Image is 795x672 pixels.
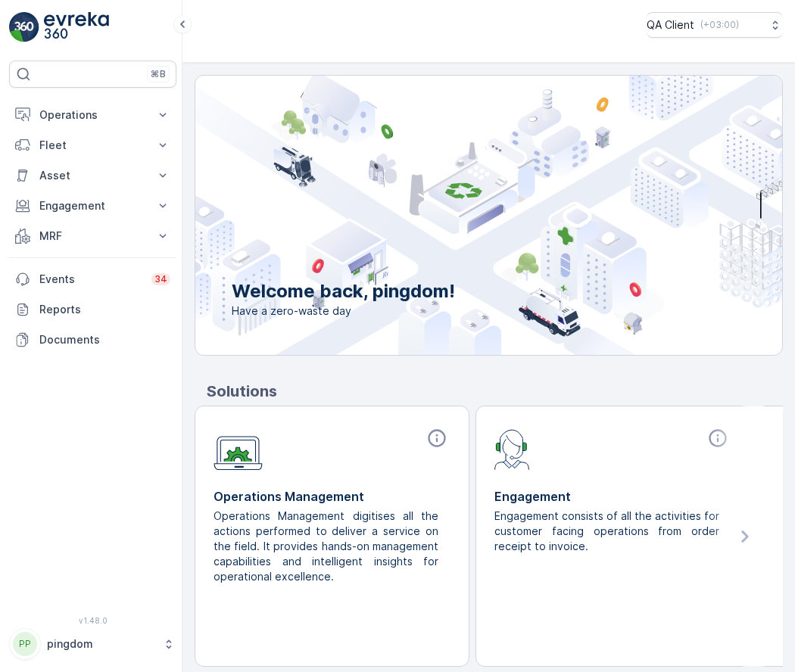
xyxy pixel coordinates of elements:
[39,272,142,287] p: Events
[9,12,39,42] img: logo
[9,628,176,660] button: PPpingdom
[44,12,109,42] img: logo_light-DOdMpM7g.png
[9,160,176,191] button: Asset
[39,138,146,153] p: Fleet
[9,130,176,160] button: Fleet
[214,509,438,584] p: Operations Management digitises all the actions performed to deliver a service on the field. It p...
[13,632,37,656] div: PP
[9,100,176,130] button: Operations
[700,19,739,31] p: ( +03:00 )
[207,380,783,403] p: Solutions
[232,303,455,319] span: Have a zero-waste day
[39,332,170,347] p: Documents
[39,168,146,183] p: Asset
[647,17,694,33] p: QA Client
[9,221,176,251] button: MRF
[494,509,719,554] p: Engagement consists of all the activities for customer facing operations from order receipt to in...
[127,76,782,355] img: city illustration
[494,428,530,470] img: module-icon
[9,264,176,294] a: Events34
[9,191,176,221] button: Engagement
[154,273,167,285] p: 34
[39,302,170,317] p: Reports
[39,229,146,244] p: MRF
[39,107,146,123] p: Operations
[39,198,146,213] p: Engagement
[9,616,176,625] span: v 1.48.0
[232,279,455,303] p: Welcome back, pingdom!
[494,487,731,506] p: Engagement
[47,636,155,652] p: pingdom
[9,325,176,355] a: Documents
[214,428,263,471] img: module-icon
[151,68,166,80] p: ⌘B
[214,487,450,506] p: Operations Management
[9,294,176,325] a: Reports
[647,12,783,38] button: QA Client(+03:00)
